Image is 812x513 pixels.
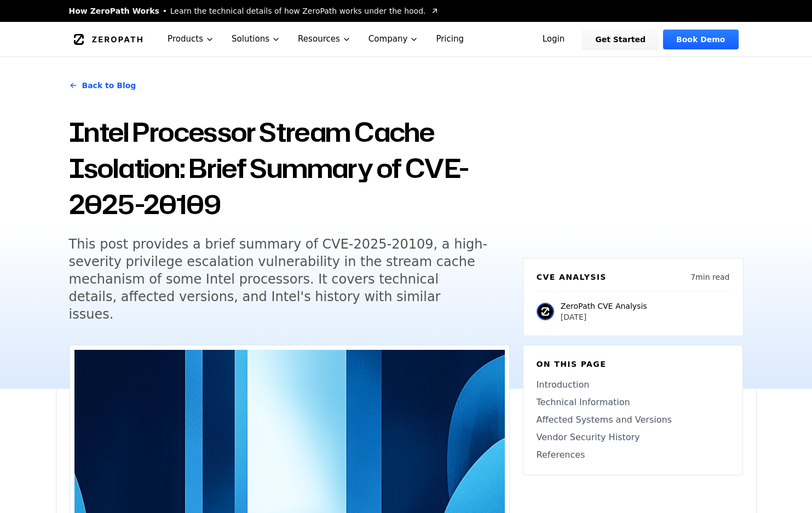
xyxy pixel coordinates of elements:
p: 7 min read [690,272,729,283]
img: ZeroPath CVE Analysis [537,303,554,320]
a: Back to Blog [69,70,136,101]
span: Learn the technical details of how ZeroPath works under the hood. [170,5,426,16]
button: Company [360,22,428,56]
a: References [537,448,729,462]
a: Introduction [537,378,729,391]
span: How ZeroPath Works [69,5,159,16]
a: Technical Information [537,396,729,409]
a: Book Demo [663,30,738,49]
a: Pricing [427,22,473,56]
a: Affected Systems and Versions [537,413,729,426]
p: [DATE] [561,312,647,322]
nav: Global [56,22,757,56]
p: ZeroPath CVE Analysis [561,301,647,312]
h1: Intel Processor Stream Cache Isolation: Brief Summary of CVE-2025-20109 [69,114,510,222]
button: Resources [289,22,360,56]
h6: On this page [537,359,729,370]
a: How ZeroPath WorksLearn the technical details of how ZeroPath works under the hood. [69,5,439,16]
h5: This post provides a brief summary of CVE-2025-20109, a high-severity privilege escalation vulner... [69,235,489,323]
a: Get Started [582,30,659,49]
h6: CVE Analysis [537,272,607,283]
a: Login [529,30,578,49]
a: Vendor Security History [537,431,729,444]
button: Solutions [223,22,289,56]
button: Products [159,22,223,56]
